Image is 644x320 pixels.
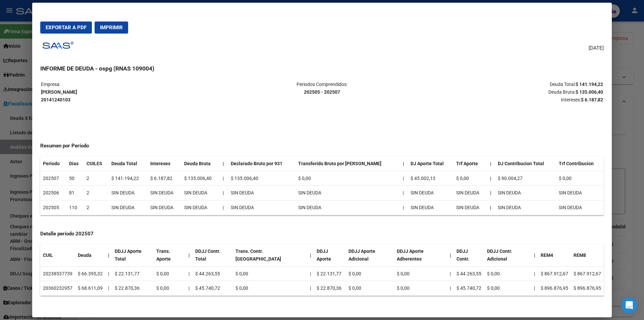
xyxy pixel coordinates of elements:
td: 202507 [40,171,66,186]
td: $ 0,00 [484,281,531,296]
strong: 202505 - 202507 [304,89,340,95]
th: DJ Contribucion Total [495,156,556,171]
th: Trf Contribucion [556,156,604,171]
th: CUILES [84,156,109,171]
td: 202506 [40,186,66,200]
td: $ 22.131,77 [112,266,154,281]
td: | [400,171,408,186]
td: SIN DEUDA [453,186,487,200]
td: $ 66.395,32 [75,266,105,281]
td: $ 0,00 [154,266,185,281]
td: 110 [66,200,84,215]
h4: Resumen por Período [40,142,604,150]
td: SIN DEUDA [408,186,453,200]
th: Transferido Bruto por [PERSON_NAME] [296,156,400,171]
td: SIN DEUDA [148,186,181,200]
td: SIN DEUDA [408,200,453,215]
td: $ 0,00 [154,281,185,296]
th: DDJJ Contr. [454,244,484,266]
td: $ 135.006,40 [228,171,296,186]
th: | [487,200,495,215]
th: DDJJ Contr. Adicional [484,244,531,266]
td: $ 0,00 [556,171,604,186]
th: REM8 [571,244,604,266]
th: | [487,156,495,171]
td: SIN DEUDA [495,200,556,215]
td: | [400,186,408,200]
strong: $ 6.187,82 [581,97,603,102]
td: | [531,266,538,281]
th: Deuda Bruta [181,156,220,171]
td: 20360232957 [40,281,75,296]
td: $ 0,00 [233,266,307,281]
td: SIN DEUDA [556,186,604,200]
button: Imprimir [95,21,128,34]
td: $ 0,00 [346,281,394,296]
th: | [186,244,193,266]
td: $ 45.740,72 [454,281,484,296]
td: | [447,266,454,281]
th: Dias [66,156,84,171]
td: $ 867.912,67 [571,266,604,281]
td: $ 90.004,27 [495,171,556,186]
td: SIN DEUDA [109,186,148,200]
th: DJ Aporte Total [408,156,453,171]
td: | [186,281,193,296]
th: DDJJ Aporte Adicional [346,244,394,266]
td: $ 0,00 [453,171,487,186]
td: | [307,266,314,281]
p: Empresa: [41,81,228,103]
div: Open Intercom Messenger [621,297,637,313]
th: DDJJ Aporte [314,244,346,266]
th: | [487,186,495,200]
th: DDJJ Contr. Total [193,244,233,266]
th: Trans. Aporte [154,244,185,266]
td: 2 [84,200,109,215]
h4: Detalle período 202507 [40,230,604,238]
th: DDJJ Aporte Adherentes [394,244,447,266]
td: SIN DEUDA [148,200,181,215]
td: $ 45.740,72 [193,281,233,296]
th: | [447,244,454,266]
th: Intereses [148,156,181,171]
td: | [400,200,408,215]
td: $ 0,00 [233,281,307,296]
td: | [220,171,228,186]
th: | [400,156,408,171]
td: | [220,200,228,215]
th: Declarado Bruto por 931 [228,156,296,171]
th: | [307,244,314,266]
p: Deuda Total: Deuda Bruta: Intereses: [416,81,603,103]
th: Periodo [40,156,66,171]
th: Trf Aporte [453,156,487,171]
td: $ 141.194,22 [109,171,148,186]
th: | [220,156,228,171]
td: $ 135.006,40 [181,171,220,186]
td: | [105,266,112,281]
td: SIN DEUDA [228,200,296,215]
td: $ 0,00 [394,266,447,281]
td: SIN DEUDA [495,186,556,200]
td: $ 22.131,77 [314,266,346,281]
td: $ 22.870,36 [314,281,346,296]
td: SIN DEUDA [296,186,400,200]
strong: $ 135.006,40 [576,89,603,95]
td: $ 867.912,67 [538,266,571,281]
td: SIN DEUDA [453,200,487,215]
td: $ 44.263,55 [193,266,233,281]
td: $ 0,00 [484,266,531,281]
td: 50 [66,171,84,186]
td: 2 [84,186,109,200]
td: $ 0,00 [296,171,400,186]
h3: INFORME DE DEUDA - ospg (RNAS 109004) [40,64,604,73]
strong: [PERSON_NAME] 20141240103 [41,89,77,102]
td: 20238537739 [40,266,75,281]
span: [DATE] [589,44,604,52]
td: | [531,281,538,296]
strong: $ 141.194,22 [576,82,603,87]
td: 202505 [40,200,66,215]
th: REM4 [538,244,571,266]
td: $ 45.002,13 [408,171,453,186]
th: Deuda Total [109,156,148,171]
td: $ 44.263,55 [454,266,484,281]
